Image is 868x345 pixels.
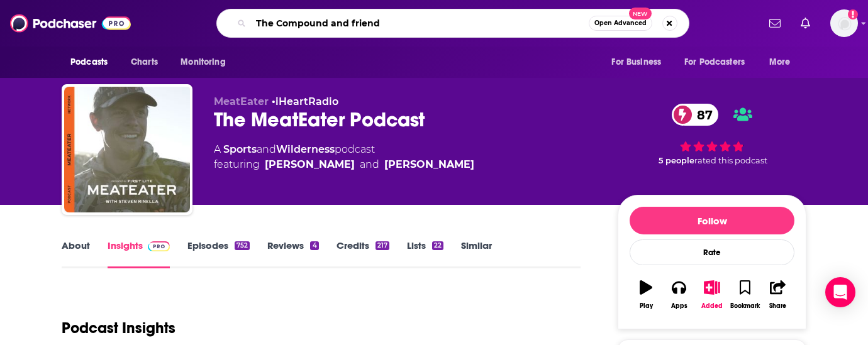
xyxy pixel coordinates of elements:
[662,272,695,317] button: Apps
[62,239,90,268] a: About
[671,302,687,310] div: Apps
[760,50,806,74] button: open menu
[728,272,761,317] button: Bookmark
[764,13,786,34] a: Show notifications dropdown
[684,53,745,71] span: For Podcasters
[131,53,158,71] span: Charts
[676,50,763,74] button: open menu
[618,96,806,173] div: 87 5 peoplerated this podcast
[181,53,225,71] span: Monitoring
[267,239,318,268] a: Reviews4
[603,50,677,74] button: open menu
[630,239,794,265] div: Rate
[214,96,269,107] span: MeatEater
[257,143,276,155] span: and
[762,272,794,317] button: Share
[407,239,443,268] a: Lists22
[276,143,335,155] a: Wilderness
[769,53,791,71] span: More
[272,96,338,107] span: •
[848,9,858,19] svg: Add a profile image
[214,142,474,172] div: A podcast
[235,241,250,250] div: 752
[694,156,767,165] span: rated this podcast
[684,104,719,126] span: 87
[640,302,653,310] div: Play
[589,16,652,31] button: Open AdvancedNew
[696,272,728,317] button: Added
[123,50,165,74] a: Charts
[223,143,257,155] a: Sports
[384,157,474,172] a: Spencer Neuharth
[64,87,190,212] img: The MeatEater Podcast
[769,302,786,310] div: Share
[825,277,855,307] div: Open Intercom Messenger
[796,13,815,34] a: Show notifications dropdown
[830,9,858,37] img: User Profile
[630,207,794,234] button: Follow
[216,9,689,38] div: Search podcasts, credits, & more...
[611,53,661,71] span: For Business
[594,20,647,26] span: Open Advanced
[830,9,858,37] span: Logged in as hannah.bishop
[62,319,175,337] h1: Podcast Insights
[187,239,250,268] a: Episodes752
[70,53,108,71] span: Podcasts
[672,104,719,126] a: 87
[310,241,318,250] div: 4
[630,272,662,317] button: Play
[214,157,474,172] span: featuring
[701,302,723,310] div: Added
[337,239,389,268] a: Credits217
[148,241,170,251] img: Podchaser Pro
[251,13,589,33] input: Search podcasts, credits, & more...
[432,241,443,250] div: 22
[629,8,652,19] span: New
[10,11,131,35] img: Podchaser - Follow, Share and Rate Podcasts
[265,157,355,172] a: Steven Rinella
[360,157,379,172] span: and
[376,241,389,250] div: 217
[659,156,694,165] span: 5 people
[108,239,170,268] a: InsightsPodchaser Pro
[275,96,338,107] a: iHeartRadio
[830,9,858,37] button: Show profile menu
[730,302,760,310] div: Bookmark
[62,50,124,74] button: open menu
[172,50,242,74] button: open menu
[461,239,492,268] a: Similar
